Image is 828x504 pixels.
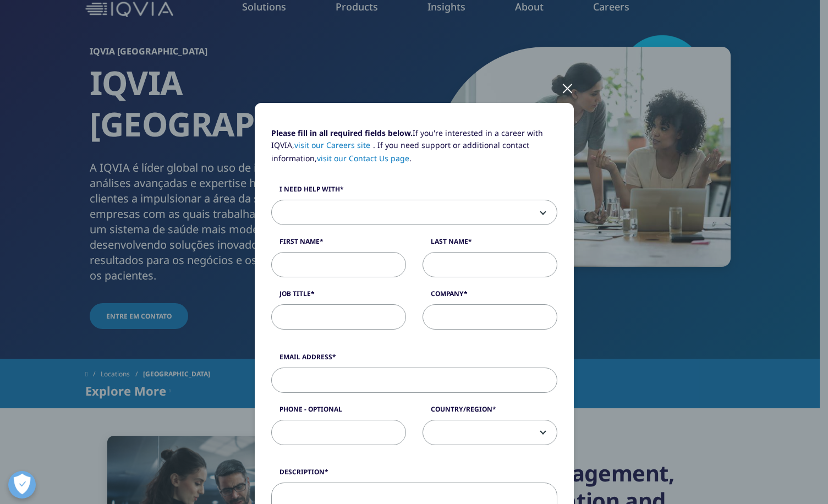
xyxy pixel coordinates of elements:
[423,404,557,420] label: Country/Region
[271,128,413,138] strong: Please fill in all required fields below.
[271,127,557,173] p: If you're interested in a career with IQVIA, . If you need support or additional contact informat...
[294,140,374,150] a: visit our Careers site
[8,471,36,498] button: Abrir preferências
[271,352,557,368] label: Email Address
[271,467,557,483] label: Description
[317,153,409,163] a: visit our Contact Us page
[271,289,406,304] label: Job Title
[423,289,557,304] label: Company
[423,237,557,252] label: Last Name
[271,404,406,420] label: Phone - Optional
[271,237,406,252] label: First Name
[271,184,557,200] label: I need help with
